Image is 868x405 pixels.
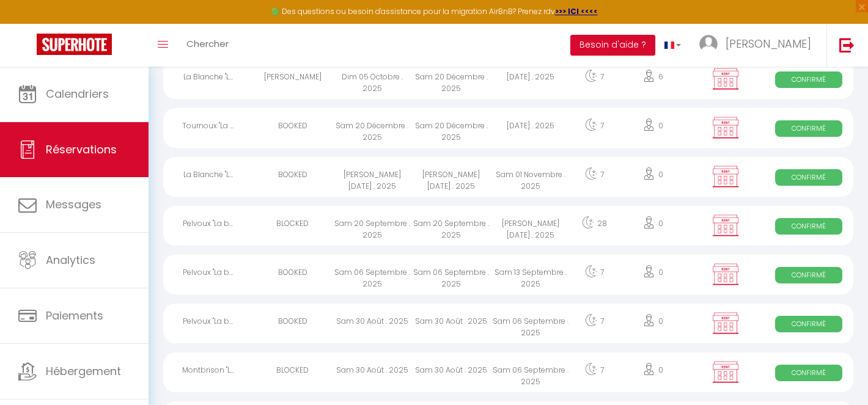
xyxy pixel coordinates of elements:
span: [PERSON_NAME] [726,36,811,51]
a: ... [PERSON_NAME] [690,24,826,67]
span: Réservations [46,142,117,157]
span: Hébergement [46,363,121,379]
span: Calendriers [46,86,109,101]
a: >>> ICI <<<< [555,6,598,16]
span: Messages [46,197,101,212]
img: logout [839,37,855,53]
img: Super Booking [37,34,112,55]
a: Chercher [177,24,238,67]
button: Besoin d'aide ? [570,35,655,56]
span: Analytics [46,252,95,268]
span: Paiements [46,308,103,323]
img: ... [699,35,718,53]
span: Chercher [186,37,229,50]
